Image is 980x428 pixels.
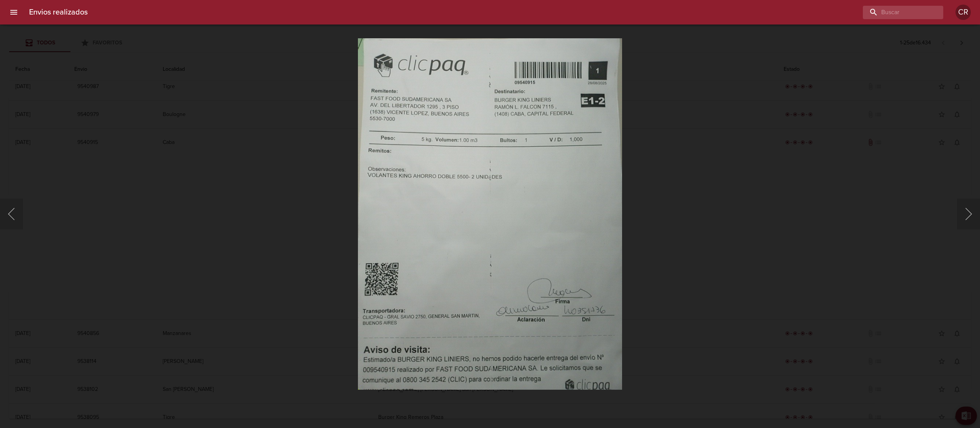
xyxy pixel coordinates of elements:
[955,5,971,20] div: CR
[957,199,980,229] button: Siguiente
[5,3,23,21] button: menu
[29,6,88,18] h6: Envios realizados
[955,5,971,20] div: Abrir información de usuario
[863,6,930,19] input: buscar
[358,38,622,390] img: Image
